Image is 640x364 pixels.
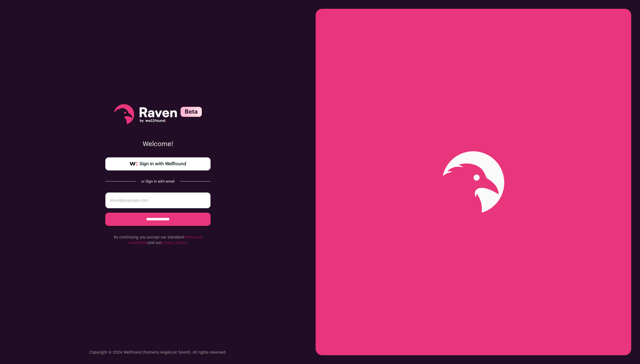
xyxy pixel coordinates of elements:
[105,235,211,246] p: By continuing you accept our standard and our .
[130,162,137,166] img: wellfound-symbol-flush-black-fb3c872781a75f747ccb3a119075da62bfe97bd399995f84a933054e44a575c4.png
[140,179,175,184] div: or Sign in with email
[105,157,211,170] a: Sign in with Wellfound
[105,140,211,149] p: Welcome!
[161,241,186,245] a: privacy policy
[105,192,211,208] input: email@example.com
[89,350,226,355] p: Copyright © 2024 Wellfound (formerly AngelList Talent). All rights reserved.
[129,235,202,245] a: terms and conditions
[140,161,186,167] span: Sign in with Wellfound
